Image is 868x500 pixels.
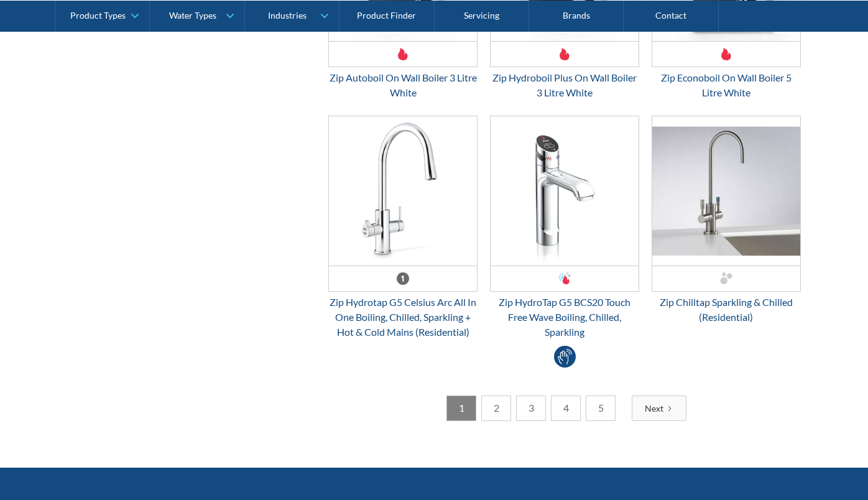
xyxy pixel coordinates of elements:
[652,295,801,325] div: Zip Chilltap Sparkling & Chilled (Residential)
[328,116,478,340] a: Zip Hydrotap G5 Celsius Arc All In One Boiling, Chilled, Sparkling + Hot & Cold Mains (Residentia...
[491,116,639,266] img: Zip HydroTap G5 BCS20 Touch Free Wave Boiling, Chilled, Sparkling
[645,402,663,415] div: Next
[652,70,801,100] div: Zip Econoboil On Wall Boiler 5 Litre White
[446,396,476,421] a: 1
[652,116,800,266] img: Zip Chilltap Sparkling & Chilled (Residential)
[490,295,639,340] div: Zip HydroTap G5 BCS20 Touch Free Wave Boiling, Chilled, Sparkling
[652,116,801,325] a: Zip Chilltap Sparkling & Chilled (Residential)Zip Chilltap Sparkling & Chilled (Residential)
[70,10,126,21] div: Product Types
[490,70,639,100] div: Zip Hydroboil Plus On Wall Boiler 3 Litre White
[169,10,216,21] div: Water Types
[328,396,801,421] div: List
[328,70,478,100] div: Zip Autoboil On Wall Boiler 3 Litre White
[268,10,307,21] div: Industries
[551,396,581,421] a: 4
[632,396,686,421] a: Next Page
[516,396,546,421] a: 3
[329,116,477,266] img: Zip Hydrotap G5 Celsius Arc All In One Boiling, Chilled, Sparkling + Hot & Cold Mains (Residential)
[481,396,511,421] a: 2
[490,116,639,340] a: Zip HydroTap G5 BCS20 Touch Free Wave Boiling, Chilled, SparklingZip HydroTap G5 BCS20 Touch Free...
[328,295,478,340] div: Zip Hydrotap G5 Celsius Arc All In One Boiling, Chilled, Sparkling + Hot & Cold Mains (Residential)
[586,396,616,421] a: 5
[5,30,39,42] span: Text us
